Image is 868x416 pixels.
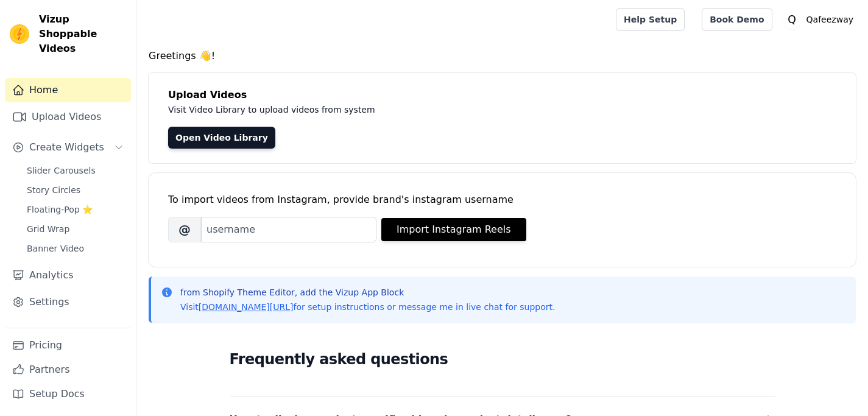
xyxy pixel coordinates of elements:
span: Slider Carousels [27,164,96,177]
a: Book Demo [702,8,772,31]
a: Upload Videos [5,105,131,129]
a: [DOMAIN_NAME][URL] [199,302,294,312]
p: from Shopify Theme Editor, add the Vizup App Block [180,286,555,298]
span: Story Circles [27,184,80,196]
a: Banner Video [19,240,131,257]
p: Qafeezway [802,9,858,30]
button: Q Qafeezway [782,9,858,30]
a: Analytics [5,263,131,287]
span: Floating-Pop ⭐ [27,203,93,216]
a: Partners [5,358,131,382]
h4: Upload Videos [168,88,836,102]
a: Help Setup [616,8,685,31]
p: Visit for setup instructions or message me in live chat for support. [180,301,555,313]
span: Create Widgets [29,140,104,155]
span: Grid Wrap [27,223,69,235]
a: Slider Carousels [19,162,131,179]
img: Vizup [10,24,29,44]
a: Grid Wrap [19,220,131,238]
button: Create Widgets [5,135,131,160]
a: Settings [5,290,131,314]
p: Visit Video Library to upload videos from system [168,102,714,117]
a: Story Circles [19,182,131,199]
h4: Greetings 👋! [149,49,856,63]
a: Pricing [5,333,131,358]
div: To import videos from Instagram, provide brand's instagram username [168,192,836,207]
span: @ [168,217,201,242]
a: Home [5,78,131,102]
span: Banner Video [27,242,84,255]
button: Import Instagram Reels [381,218,526,241]
text: Q [788,13,796,26]
span: Vizup Shoppable Videos [39,12,126,56]
a: Floating-Pop ⭐ [19,201,131,218]
h2: Frequently asked questions [230,347,775,372]
a: Open Video Library [168,127,275,149]
input: username [201,217,376,242]
a: Setup Docs [5,382,131,406]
